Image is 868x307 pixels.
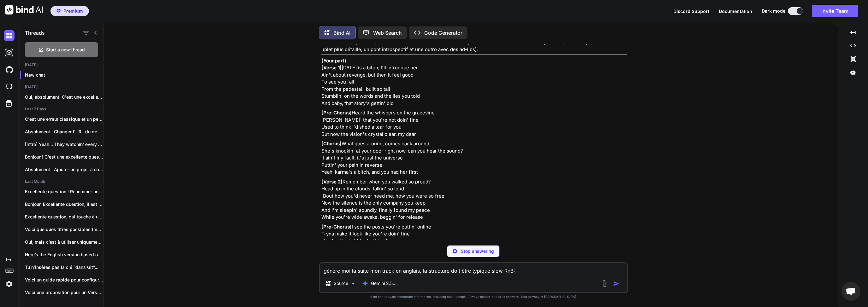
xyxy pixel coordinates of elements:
[321,65,342,71] strong: [Verse 1]
[371,280,395,287] p: Gemini 2.5..
[25,289,103,296] p: Voici une proposition pour un Verse 2:...
[812,5,858,17] button: Invite Team
[20,84,103,90] h2: [DATE]
[25,129,103,135] p: Absolument ! Changer l'URL du dépôt distant...
[719,9,752,14] span: Documentation
[25,239,103,245] p: Oui, mais c’est à utiliser uniquement en...
[762,8,785,14] span: Dark mode
[613,281,619,287] img: icon
[424,29,462,37] p: Code Generator
[4,47,15,58] img: darkAi-studio
[321,58,346,64] strong: (Your part)
[63,8,83,14] span: Premium
[25,214,103,220] p: Excellente question, qui touche à une petite...
[719,8,752,14] button: Documentation
[4,279,15,289] img: settings
[25,201,103,207] p: Bonjour, Excellente question, il est primordial de...
[25,154,103,160] p: Bonjour ! C'est une excellente question qui...
[319,294,628,299] p: Bind can provide inaccurate information, including about people. Always double-check its answers....
[25,277,103,283] p: Voici un guide rapide pour configurer nfsd...
[4,64,15,75] img: githubDark
[25,188,103,195] p: Excellente question ! Renommer un Volume Logique...
[4,81,15,92] img: cloudideIcon
[20,62,103,67] h2: [DATE]
[50,6,89,16] button: premiumPremium
[25,226,103,233] p: Voici quelques titres possibles (mon préféré en...
[362,280,368,287] img: Gemini 2.5 Pro
[321,224,352,230] strong: [Pre-Chorus]
[25,72,103,78] p: New chat
[25,264,103,270] p: Tu n’insères pas la clé “dans Git”...
[321,109,627,138] p: Heard the whispers on the grapevine [PERSON_NAME]' that you're not doin' fine Used to think I'd s...
[4,30,15,41] img: darkChat
[321,140,627,176] p: What goes around, comes back around She's knockin' at your door right now, can you hear the sound...
[601,280,608,287] img: attachment
[20,179,103,184] h2: Last Month
[842,282,860,301] div: Ouvrir le chat
[321,179,343,185] strong: [Verse 2]
[321,57,627,107] p: [DATE] is a bitch, I'll introduce her Ain't about revenge, but then it feel good To see you fall ...
[56,9,61,13] img: premium
[350,281,355,286] img: Pick Models
[321,178,627,221] p: Remember when you walked so proud? Head up in the clouds, talkin' so loud 'Bout how you'd never n...
[321,141,342,147] strong: [Chorus]
[461,248,494,254] p: Stop answering
[25,166,103,173] p: Absolument ! Ajouter un projet à une...
[673,8,709,14] button: Discord Support
[25,141,103,148] p: [Intro] Yeah... They watchin' every move... Let...
[321,39,627,53] p: Voici une suite possible, en respectant la structure classique du genre (Pre-Chorus pour la monté...
[46,47,85,53] span: Start a new thread
[673,9,709,14] span: Discord Support
[321,110,352,116] strong: [Pre-Chorus]
[334,280,348,287] p: Source
[5,5,43,14] img: Bind AI
[333,29,350,37] p: Bind AI
[25,94,103,100] p: Oui, absolument. C'est une excellente id...
[25,252,103,258] p: Here’s the English version based on your...
[20,107,103,112] h2: Last 7 Days
[321,223,627,252] p: I see the posts you're puttin' online Tryna make it look like you're doin' fine Used to think I'd...
[373,29,402,37] p: Web Search
[25,116,103,122] p: C'est une erreur classique et un peu...
[25,29,45,37] h1: Threads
